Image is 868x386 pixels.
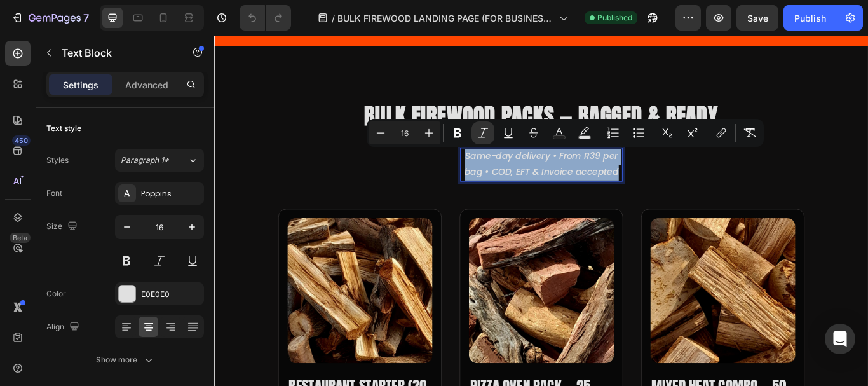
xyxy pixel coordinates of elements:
span: Paragraph 1* [121,155,169,166]
span: Published [597,12,632,24]
div: Editor contextual toolbar [367,119,764,147]
div: Beta [10,233,31,243]
div: 450 [12,135,31,146]
div: Rich Text Editor. Editing area: main [287,131,476,170]
p: Text Block [62,45,170,60]
div: Show more [96,354,155,366]
p: Settings [63,78,98,92]
span: BULK FIREWOOD LANDING PAGE (FOR BUSINESSES) [337,11,554,25]
p: Advanced [125,78,168,92]
iframe: Design area [214,36,868,386]
button: Paragraph 1* [115,149,204,172]
div: Poppins [141,188,201,200]
div: E0E0E0 [141,289,201,300]
button: Show more [46,348,204,371]
div: Text style [46,123,81,134]
span: Save [747,13,768,24]
img: IMG-20250814-WA0012_2ffa8940-2652-4f23-bd76-c11398e88ae1.webp [297,213,466,382]
div: Align [46,319,82,336]
div: Color [46,288,66,300]
div: Styles [46,155,69,166]
div: Size [46,218,80,235]
button: Save [736,5,778,31]
div: Font [46,188,62,199]
button: Publish [783,5,837,31]
div: Publish [794,11,826,25]
div: Open Intercom Messenger [825,324,855,354]
button: 7 [5,5,95,31]
p: 7 [83,10,89,25]
img: IMG-20250814-WA0003_555f5f7a-ae23-4049-9843-cf1a26d7ac55.webp [85,213,254,382]
div: Undo/Redo [240,5,291,31]
i: Same-day delivery • From R39 per bag • COD, EFT & Invoice accepted [292,134,471,167]
h2: Bulk Firewood Packs — Bagged & Ready [64,76,698,112]
img: IMG-20250814-WA0009_3e650cbd-44cc-4541-aeee-532d4553553f.webp [508,213,677,382]
span: / [332,11,335,25]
